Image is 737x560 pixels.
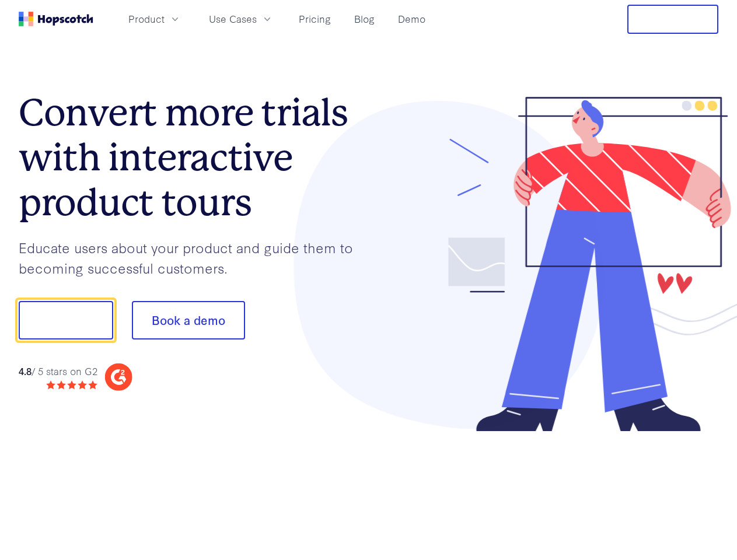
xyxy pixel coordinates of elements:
a: Demo [393,9,430,29]
button: Show me! [19,301,113,339]
p: Educate users about your product and guide them to becoming successful customers. [19,237,369,278]
a: Blog [350,9,379,29]
button: Free Trial [627,5,718,34]
strong: 4.8 [19,364,32,377]
button: Book a demo [132,301,245,339]
button: Use Cases [202,9,280,29]
a: Home [19,12,93,26]
button: Product [121,9,188,29]
span: Product [128,12,165,26]
h1: Convert more trials with interactive product tours [19,90,369,225]
div: / 5 stars on G2 [19,364,97,379]
span: Use Cases [209,12,257,26]
a: Pricing [294,9,336,29]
